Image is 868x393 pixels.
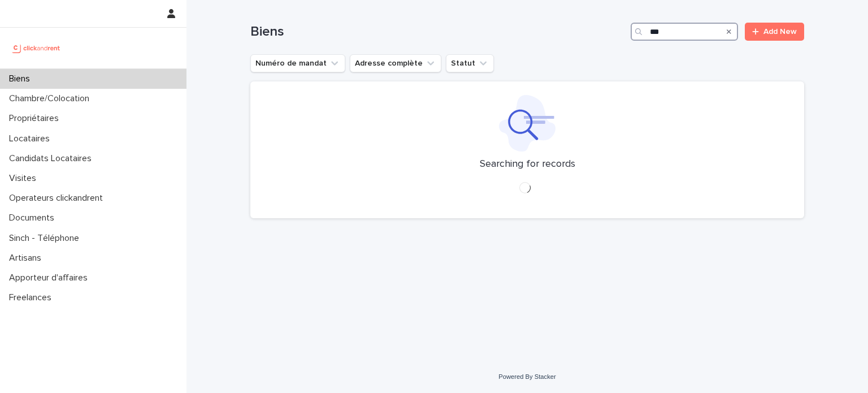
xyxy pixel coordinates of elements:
p: Searching for records [480,158,575,171]
button: Numéro de mandat [250,54,345,72]
p: Propriétaires [5,113,68,124]
input: Search [631,23,738,41]
p: Chambre/Colocation [5,93,98,104]
p: Biens [5,74,39,84]
span: Add New [763,28,797,36]
p: Apporteur d'affaires [5,273,97,283]
a: Powered By Stacker [498,373,555,380]
p: Candidats Locataires [5,153,101,164]
img: UCB0brd3T0yccxBKYDjQ [9,37,64,59]
p: Sinch - Téléphone [5,233,88,244]
p: Operateurs clickandrent [5,193,112,204]
h1: Biens [250,24,626,40]
p: Documents [5,213,63,223]
button: Statut [446,54,494,72]
a: Add New [745,23,804,41]
p: Locataires [5,133,59,144]
button: Adresse complète [350,54,441,72]
p: Artisans [5,253,50,264]
p: Freelances [5,292,60,303]
p: Visites [5,173,45,184]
